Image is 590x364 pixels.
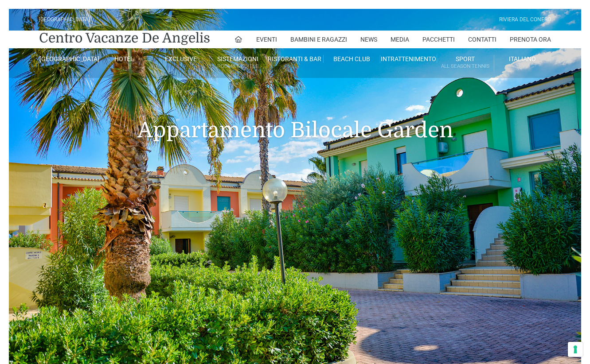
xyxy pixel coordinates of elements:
[510,31,551,48] a: Prenota Ora
[96,55,152,63] a: Hotel
[380,55,437,63] a: Intrattenimento
[468,31,496,48] a: Contatti
[437,55,494,71] a: SportAll Season Tennis
[437,62,493,70] small: All Season Tennis
[210,62,266,70] small: Rooms & Suites
[499,15,551,24] div: Riviera Del Conero
[266,55,323,63] a: Ristoranti & Bar
[324,55,380,63] a: Beach Club
[210,55,266,71] a: SistemazioniRooms & Suites
[39,55,96,63] a: [GEOGRAPHIC_DATA]
[256,31,277,48] a: Eventi
[39,29,210,47] a: Centro Vacanze De Angelis
[509,55,536,62] span: Italiano
[391,31,409,48] a: Media
[494,55,551,63] a: Italiano
[39,78,551,156] h1: Appartamento Bilocale Garden
[153,55,210,63] a: Exclusive
[39,15,90,24] div: [GEOGRAPHIC_DATA]
[290,31,347,48] a: Bambini e Ragazzi
[568,342,583,357] button: Le tue preferenze relative al consenso per le tecnologie di tracciamento
[360,31,377,48] a: News
[422,31,455,48] a: Pacchetti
